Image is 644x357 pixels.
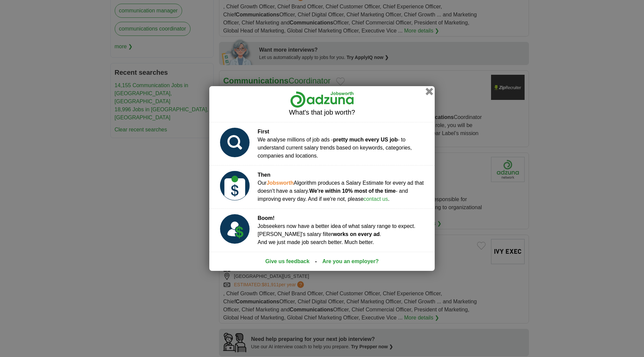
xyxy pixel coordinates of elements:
div: We analyse millions of job ads - - to understand current salary trends based on keywords, categor... [258,128,429,160]
img: salary_prediction_3_USD.svg [220,214,250,244]
strong: Then [258,172,270,178]
img: salary_prediction_1.svg [220,128,250,157]
strong: Boom! [258,215,275,221]
div: Jobseekers now have a better idea of what salary range to expect. [PERSON_NAME]'s salary filter .... [258,214,416,246]
a: contact us [364,196,388,202]
strong: Jobsworth [267,180,294,186]
a: Are you an employer? [322,257,379,265]
span: - [315,257,317,265]
h2: What's that job worth? [215,108,429,117]
img: salary_prediction_2_USD.svg [220,171,250,200]
strong: pretty much every US job [333,137,398,142]
strong: We're within 10% most of the time [309,188,396,194]
strong: works on every ad [333,231,380,237]
a: Give us feedback [265,257,310,265]
div: Our Algorithm produces a Salary Estimate for every ad that doesn't have a salary. - and improving... [258,171,429,203]
strong: First [258,129,269,134]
